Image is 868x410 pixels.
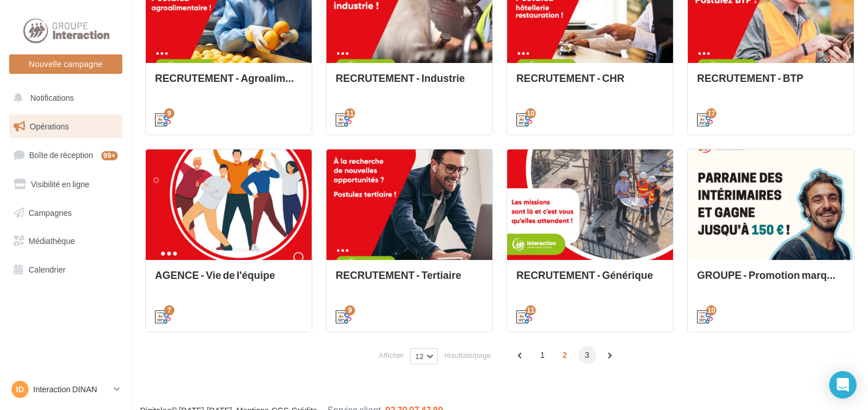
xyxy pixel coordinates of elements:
div: 9 [345,305,355,316]
div: RECRUTEMENT - Agroalimentaire [155,72,302,95]
span: Médiathèque [29,236,75,246]
div: 11 [525,305,536,316]
div: RECRUTEMENT - BTP [697,72,845,95]
a: Boîte de réception99+ [7,143,125,167]
span: Opérations [30,121,69,131]
button: Nouvelle campagne [9,54,122,74]
span: 3 [578,346,596,364]
div: 10 [706,305,716,316]
a: ID Interaction DINAN [9,379,122,400]
div: RECRUTEMENT - Tertiaire [336,269,483,292]
a: Campagnes [7,201,125,225]
span: 1 [533,346,552,364]
a: Médiathèque [7,229,125,253]
span: Boîte de réception [29,150,93,160]
div: RECRUTEMENT - CHR [516,72,664,95]
span: 12 [415,352,424,361]
div: 17 [706,108,716,119]
span: Calendrier [29,265,66,274]
div: Open Intercom Messenger [829,371,857,399]
span: Notifications [30,93,74,102]
span: résultats/page [444,350,491,361]
a: Opérations [7,115,125,139]
div: RECRUTEMENT - Générique [516,269,664,292]
button: 12 [410,348,438,364]
div: RECRUTEMENT - Industrie [336,72,483,95]
span: ID [16,384,24,395]
div: 7 [164,305,174,316]
div: 99+ [101,151,118,160]
a: Calendrier [7,258,125,282]
span: 2 [556,346,574,364]
span: Afficher [379,350,404,361]
span: Visibilité en ligne [31,179,89,189]
a: Visibilité en ligne [7,172,125,196]
div: 11 [345,108,355,119]
div: GROUPE - Promotion marques et offres [697,269,845,292]
button: Notifications [7,86,120,110]
div: AGENCE - Vie de l'équipe [155,269,302,292]
p: Interaction DINAN [33,384,109,395]
span: Campagnes [29,207,72,217]
div: 10 [525,108,536,119]
div: 9 [164,108,174,119]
